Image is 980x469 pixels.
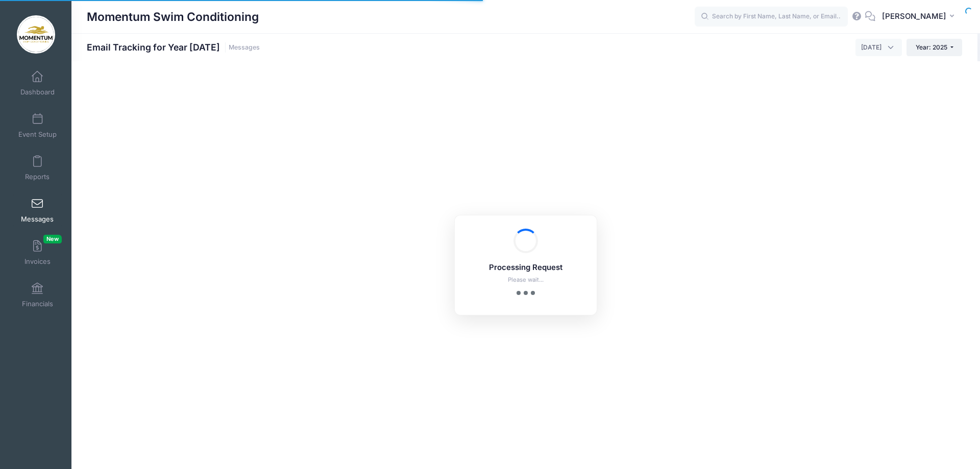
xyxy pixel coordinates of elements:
[13,192,62,228] a: Messages
[22,300,53,308] span: Financials
[229,44,260,52] a: Messages
[468,276,583,284] p: Please wait...
[13,277,62,313] a: Financials
[468,263,583,273] h5: Processing Request
[13,65,62,101] a: Dashboard
[916,43,947,51] span: Year: 2025
[13,150,62,186] a: Reports
[906,39,962,56] button: Year: 2025
[17,15,55,54] img: Momentum Swim Conditioning
[861,43,881,52] span: September 2025
[24,257,51,266] span: Invoices
[882,11,946,22] span: [PERSON_NAME]
[20,88,55,96] span: Dashboard
[43,235,62,243] span: New
[875,5,965,29] button: [PERSON_NAME]
[21,215,54,224] span: Messages
[25,172,50,181] span: Reports
[87,5,259,29] h1: Momentum Swim Conditioning
[13,235,62,270] a: InvoicesNew
[87,42,260,53] h1: Email Tracking for Year [DATE]
[13,108,62,143] a: Event Setup
[18,130,57,139] span: Event Setup
[855,39,902,56] span: September 2025
[695,7,848,27] input: Search by First Name, Last Name, or Email...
